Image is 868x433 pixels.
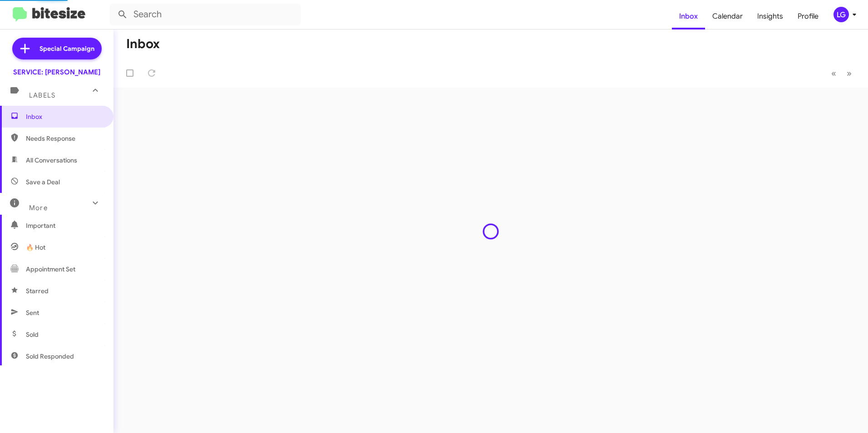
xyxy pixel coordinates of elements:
[29,91,55,99] span: Labels
[110,4,301,25] input: Search
[26,112,103,121] span: Inbox
[841,64,857,83] button: Next
[672,3,705,30] a: Inbox
[39,44,94,53] span: Special Campaign
[26,308,39,317] span: Sent
[26,265,75,274] span: Appointment Set
[750,3,790,30] a: Insights
[26,286,49,295] span: Starred
[26,134,103,143] span: Needs Response
[13,68,100,77] div: SERVICE: [PERSON_NAME]
[705,3,750,30] a: Calendar
[126,37,160,51] h1: Inbox
[26,352,74,361] span: Sold Responded
[26,156,77,165] span: All Conversations
[847,68,852,79] span: »
[826,64,857,83] nav: Page navigation example
[26,243,45,252] span: 🔥 Hot
[831,68,836,79] span: «
[790,3,826,30] a: Profile
[826,7,858,22] button: LG
[826,64,842,83] button: Previous
[833,7,849,22] div: LG
[12,38,102,59] a: Special Campaign
[26,177,60,187] span: Save a Deal
[26,330,39,339] span: Sold
[29,204,48,212] span: More
[26,221,103,230] span: Important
